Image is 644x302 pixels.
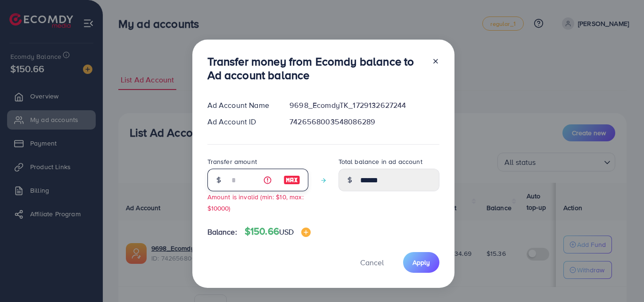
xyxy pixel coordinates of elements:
[207,192,304,212] small: Amount is invalid (min: $10, max: $10000)
[279,227,294,237] span: USD
[604,260,637,295] iframe: Chat
[207,157,257,166] label: Transfer amount
[282,116,446,127] div: 7426568003548086289
[207,227,237,237] span: Balance:
[282,100,446,111] div: 9698_EcomdyTK_1729132627244
[403,252,439,272] button: Apply
[413,258,430,267] span: Apply
[283,174,300,186] img: image
[348,252,396,272] button: Cancel
[360,257,384,268] span: Cancel
[245,226,311,237] h4: $150.66
[200,100,282,111] div: Ad Account Name
[207,55,424,82] h3: Transfer money from Ecomdy balance to Ad account balance
[301,228,311,237] img: image
[200,116,282,127] div: Ad Account ID
[339,157,422,166] label: Total balance in ad account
